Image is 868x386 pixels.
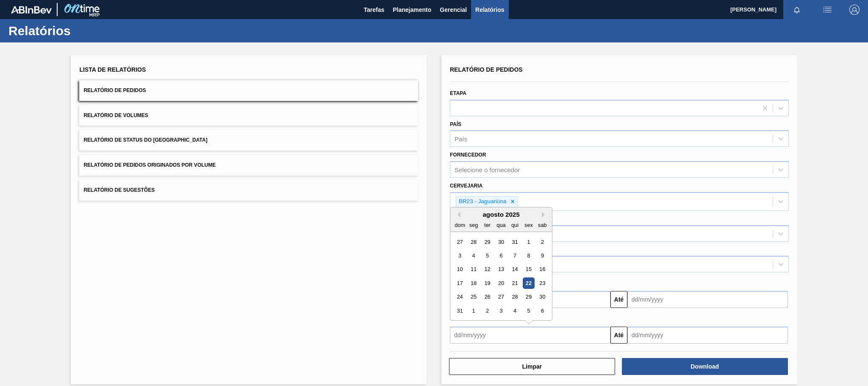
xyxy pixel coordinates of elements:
span: Relatório de Pedidos [450,66,523,73]
span: Lista de Relatórios [79,66,146,73]
button: Relatório de Pedidos [79,80,418,101]
div: qua [495,219,507,231]
button: Next Month [542,212,548,218]
div: Choose sexta-feira, 5 de setembro de 2025 [523,305,534,316]
div: Choose sábado, 16 de agosto de 2025 [537,264,548,275]
label: Etapa [450,90,466,96]
div: Choose quarta-feira, 27 de agosto de 2025 [495,291,507,303]
span: Relatórios [475,5,504,15]
div: Choose sábado, 30 de agosto de 2025 [537,291,548,303]
div: Choose segunda-feira, 18 de agosto de 2025 [468,277,480,289]
div: Choose sábado, 9 de agosto de 2025 [537,250,548,261]
span: Relatório de Status do [GEOGRAPHIC_DATA] [83,137,207,143]
div: dom [454,219,466,231]
img: TNhmsLtSVTkK8tSr43FrP2fwEKptu5GPRR3wAAAABJRU5ErkJggg== [11,6,52,14]
div: Choose segunda-feira, 28 de julho de 2025 [468,236,480,248]
img: userActions [822,5,832,15]
button: Previous Month [455,212,460,218]
div: Choose quinta-feira, 4 de setembro de 2025 [509,305,521,316]
div: agosto 2025 [450,211,552,218]
div: Choose terça-feira, 26 de agosto de 2025 [482,291,493,303]
div: Choose quinta-feira, 28 de agosto de 2025 [509,291,521,303]
div: Choose quarta-feira, 13 de agosto de 2025 [495,264,507,275]
div: sex [523,219,534,231]
label: Fornecedor [450,152,486,158]
div: Choose domingo, 3 de agosto de 2025 [454,250,466,261]
button: Notificações [783,4,810,16]
div: ter [482,219,493,231]
div: Choose quarta-feira, 3 de setembro de 2025 [495,305,507,316]
div: Choose sábado, 6 de setembro de 2025 [537,305,548,316]
div: Choose segunda-feira, 1 de setembro de 2025 [468,305,480,316]
div: Choose sábado, 2 de agosto de 2025 [537,236,548,248]
div: Choose domingo, 31 de agosto de 2025 [454,305,466,316]
span: Relatório de Sugestões [83,187,155,193]
div: seg [468,219,480,231]
div: Choose quarta-feira, 30 de julho de 2025 [495,236,507,248]
div: Choose segunda-feira, 11 de agosto de 2025 [468,264,480,275]
div: Choose terça-feira, 19 de agosto de 2025 [482,277,493,289]
div: Choose domingo, 17 de agosto de 2025 [454,277,466,289]
input: dd/mm/yyyy [627,327,788,344]
div: Choose quarta-feira, 6 de agosto de 2025 [495,250,507,261]
div: Choose quinta-feira, 7 de agosto de 2025 [509,250,521,261]
input: dd/mm/yyyy [627,291,788,308]
span: Tarefas [363,5,384,15]
button: Relatório de Pedidos Originados por Volume [79,155,418,176]
div: Choose domingo, 24 de agosto de 2025 [454,291,466,303]
div: Choose quinta-feira, 14 de agosto de 2025 [509,264,521,275]
div: qui [509,219,521,231]
div: Choose sexta-feira, 15 de agosto de 2025 [523,264,534,275]
span: Gerencial [440,5,467,15]
span: Relatório de Pedidos [83,87,146,93]
h1: Relatórios [8,26,159,36]
div: Choose sexta-feira, 8 de agosto de 2025 [523,250,534,261]
div: BR23 - Jaguariúna [456,196,508,207]
button: Relatório de Sugestões [79,180,418,201]
div: Choose quinta-feira, 31 de julho de 2025 [509,236,521,248]
div: Choose terça-feira, 29 de julho de 2025 [482,236,493,248]
button: Relatório de Volumes [79,105,418,126]
div: Choose segunda-feira, 4 de agosto de 2025 [468,250,480,261]
button: Download [622,358,788,375]
span: Relatório de Pedidos Originados por Volume [83,162,216,168]
div: Choose sábado, 23 de agosto de 2025 [537,277,548,289]
div: Choose domingo, 10 de agosto de 2025 [454,264,466,275]
span: Relatório de Volumes [83,112,148,118]
button: Até [610,327,627,344]
div: Choose domingo, 27 de julho de 2025 [454,236,466,248]
div: Choose sexta-feira, 22 de agosto de 2025 [523,277,534,289]
div: País [455,135,467,143]
label: País [450,121,461,127]
div: Choose segunda-feira, 25 de agosto de 2025 [468,291,480,303]
div: Choose terça-feira, 2 de setembro de 2025 [482,305,493,316]
button: Relatório de Status do [GEOGRAPHIC_DATA] [79,130,418,151]
div: Choose terça-feira, 5 de agosto de 2025 [482,250,493,261]
button: Limpar [449,358,615,375]
div: Choose sexta-feira, 1 de agosto de 2025 [523,236,534,248]
img: Logout [849,5,860,15]
div: sab [537,219,548,231]
div: Choose quarta-feira, 20 de agosto de 2025 [495,277,507,289]
div: Choose sexta-feira, 29 de agosto de 2025 [523,291,534,303]
div: Choose quinta-feira, 21 de agosto de 2025 [509,277,521,289]
div: Selecione o fornecedor [455,166,520,173]
button: Até [610,291,627,308]
label: Cervejaria [450,183,483,189]
input: dd/mm/yyyy [450,327,610,344]
div: month 2025-08 [453,235,549,318]
span: Planejamento [393,5,431,15]
div: Choose terça-feira, 12 de agosto de 2025 [482,264,493,275]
